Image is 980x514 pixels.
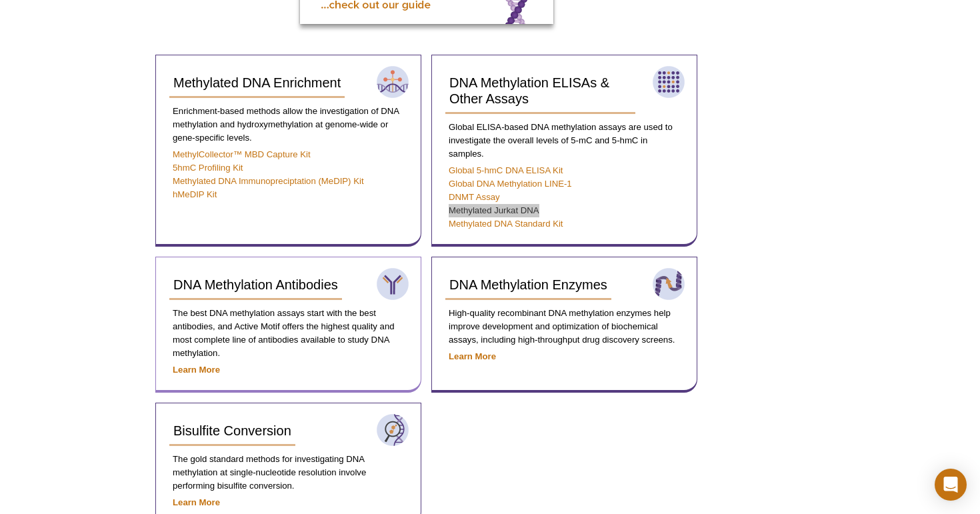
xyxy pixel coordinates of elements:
a: Methylated DNA Standard Kit [449,219,563,229]
a: 5hmC Profiling Kit [173,163,243,173]
img: Antibody [376,267,409,301]
a: DNA Methylation Enzymes [445,271,611,300]
img: Enzymes [652,267,685,301]
p: High-quality recombinant DNA methylation enzymes help improve development and optimization of bio... [445,307,683,347]
span: DNA Methylation Antibodies [173,277,338,292]
a: Learn More [173,497,220,507]
p: Global ELISA-based DNA methylation assays are used to investigate the overall levels of 5-mC and ... [445,121,683,161]
img: ElISAs [652,65,685,99]
a: MethylCollector™ MBD Capture Kit [173,149,311,159]
a: Methylated DNA Enrichment [169,69,345,98]
span: DNA Methylation Enzymes [449,277,607,292]
p: The gold standard methods for investigating DNA methylation at single-nucleotide resolution invol... [169,453,407,493]
a: hMeDIP Kit [173,189,217,199]
a: Global DNA Methylation LINE-1 [449,179,572,189]
a: DNMT Assay [449,192,500,202]
img: Bisulfite [376,413,409,447]
span: Methylated DNA Enrichment [173,75,341,90]
a: Learn More [173,365,220,375]
p: Enrichment-based methods allow the investigation of DNA methylation and hydroxymethylation at gen... [169,105,407,145]
a: DNA Methylation Antibodies [169,271,342,300]
a: Methylated DNA Immunopreciptation (MeDIP) Kit [173,176,364,186]
p: The best DNA methylation assays start with the best antibodies, and Active Motif offers the highe... [169,307,407,360]
span: DNA Methylation ELISAs & Other Assays [449,75,609,106]
a: Bisulfite Conversion [169,417,295,446]
img: Enrichment [376,65,409,99]
span: Bisulfite Conversion [173,423,291,438]
div: Open Intercom Messenger [935,469,967,501]
a: Methylated Jurkat DNA [449,205,539,215]
a: Learn More [449,351,496,361]
a: DNA Methylation ELISAs & Other Assays [445,69,635,114]
a: Global 5-hmC DNA ELISA Kit [449,165,563,175]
